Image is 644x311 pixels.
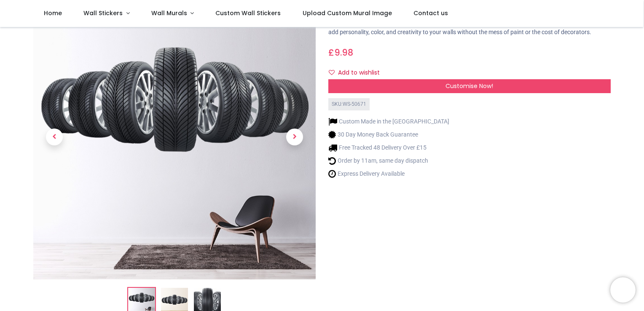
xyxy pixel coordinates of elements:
i: Add to wishlist [329,70,335,75]
a: Previous [33,39,75,235]
div: SKU: WS-50671 [328,98,370,110]
span: Customise Now! [445,82,493,90]
p: Transform any space in minutes with our premium easy-to-apply wall stickers — the most affordable... [328,20,611,36]
span: Wall Stickers [83,9,123,17]
span: Wall Murals [151,9,187,17]
li: Free Tracked 48 Delivery Over £15 [328,143,449,152]
li: Custom Made in the [GEOGRAPHIC_DATA] [328,117,449,126]
span: Upload Custom Mural Image [303,9,392,17]
a: Next [274,39,316,235]
iframe: Brevo live chat [610,277,636,303]
button: Add to wishlistAdd to wishlist [328,66,387,80]
span: Next [286,129,303,145]
span: £ [328,46,353,59]
span: Custom Wall Stickers [215,9,281,17]
span: Home [44,9,62,17]
li: 30 Day Money Back Guarantee [328,130,449,139]
span: Previous [46,129,63,145]
span: 9.98 [334,46,353,59]
li: Express Delivery Available [328,169,449,178]
li: Order by 11am, same day dispatch [328,156,449,165]
span: Contact us [413,9,448,17]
